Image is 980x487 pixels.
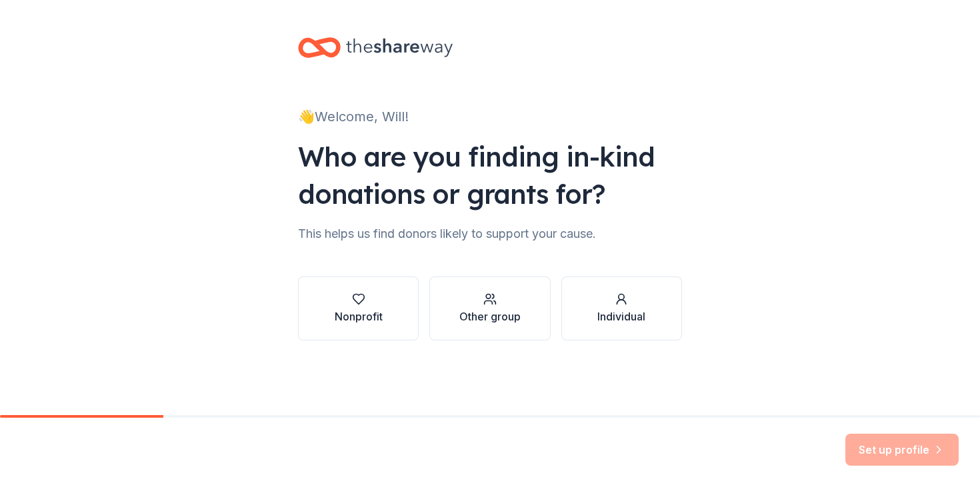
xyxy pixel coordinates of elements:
[298,276,419,340] button: Nonprofit
[298,106,682,127] div: 👋 Welcome, Will!
[459,308,521,324] div: Other group
[597,308,645,324] div: Individual
[298,223,682,244] div: This helps us find donors likely to support your cause.
[429,276,550,340] button: Other group
[335,308,383,324] div: Nonprofit
[561,276,682,340] button: Individual
[298,138,682,213] div: Who are you finding in-kind donations or grants for?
